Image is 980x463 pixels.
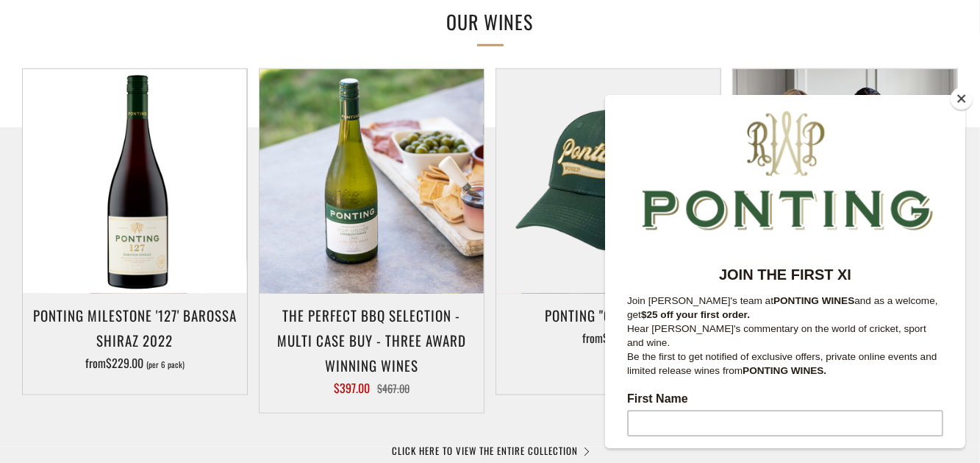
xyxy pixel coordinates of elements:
p: Be the first to get notified of exclusive offers, private online events and limited release wines... [22,255,338,283]
strong: PONTING WINES. [137,270,221,281]
button: Close [951,88,973,110]
h3: Ponting Milestone '127' Barossa Shiraz 2022 [30,303,240,353]
span: $467.00 [377,381,409,396]
strong: PONTING WINES [168,200,249,211]
h3: Ponting "Green" Cap [504,303,713,328]
span: $397.00 [334,379,370,397]
p: Hear [PERSON_NAME]'s commentary on the world of cricket, sport and wine. [22,227,338,255]
strong: $25 off your first order. [36,214,145,225]
span: (per 6 pack) [146,361,185,369]
span: $229.00 [106,354,143,372]
span: from [85,354,185,372]
span: $34.99 [603,329,634,347]
p: Join [PERSON_NAME]'s team at and as a welcome, get [22,199,338,227]
span: from [582,329,634,347]
label: Last Name [22,359,338,377]
h3: The perfect BBQ selection - MULTI CASE BUY - Three award winning wines [267,303,476,378]
h2: OUR WINES [248,7,733,38]
label: First Name [22,297,338,315]
a: Ponting "Green" Cap from$34.99 [496,303,720,376]
a: Ponting Milestone '127' Barossa Shiraz 2022 from$229.00 (per 6 pack) [23,303,247,376]
a: The perfect BBQ selection - MULTI CASE BUY - Three award winning wines $397.00 $467.00 [260,303,484,395]
strong: JOIN THE FIRST XI [114,172,246,188]
a: CLICK HERE TO VIEW THE ENTIRE COLLECTION [393,443,588,458]
label: Email [22,421,338,439]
